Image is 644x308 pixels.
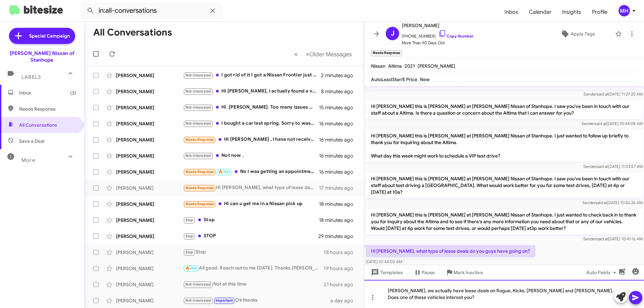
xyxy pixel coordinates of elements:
nav: Page navigation example [290,47,356,61]
div: 15 minutes ago [319,104,359,111]
span: Needs Response [185,170,214,174]
div: [PERSON_NAME] [116,297,183,304]
div: [PERSON_NAME] [116,281,183,288]
button: Templates [364,266,408,279]
span: Needs Response [185,186,214,190]
span: Pause [422,266,435,279]
div: Hi. [PERSON_NAME]. Too many issues with the Kicks. Thank you for reaching out! I ended up going w... [183,104,319,111]
div: 16 minutes ago [319,169,359,175]
div: Ok thanks [183,297,330,304]
span: » [306,50,309,58]
div: a day ago [330,297,359,304]
span: [PERSON_NAME] [402,21,474,29]
span: Auto Fields [586,266,619,279]
div: No I was getting an appointment to service my car which was done [DATE] . Please take me off ur l... [183,168,319,176]
button: Apply Tags [543,28,612,40]
span: Stop [185,218,194,222]
div: 2 minutes ago [321,72,359,79]
span: Not-Interested [185,89,211,94]
div: I bought a car last spring. Sorry to waste your time. [183,120,319,127]
input: Search [81,3,222,19]
div: Stop [183,248,324,256]
span: More [21,157,35,163]
div: [PERSON_NAME] [116,120,183,127]
span: Not-Interested [185,282,211,287]
span: said at [596,164,608,169]
span: Not-Interested [185,298,211,303]
span: Stop [185,234,194,238]
div: Stop [183,216,319,224]
span: Not-Interested [185,73,211,77]
span: Older Messages [309,51,352,58]
span: Needs Response [185,137,214,142]
span: Profile [587,2,613,22]
div: [PERSON_NAME] [116,104,183,111]
small: Needs Response [371,50,402,56]
h1: All Conversations [93,27,172,38]
div: [PERSON_NAME] [116,217,183,224]
div: [PERSON_NAME] [116,152,183,159]
div: I got rid of it I got a Nissan Frontier just bought a 25 [183,71,321,79]
div: [PERSON_NAME] [116,233,183,240]
a: Inbox [499,2,524,22]
span: All Conversations [19,122,57,128]
span: said at [595,121,606,126]
span: Not-Interested [185,121,211,126]
span: said at [595,200,607,205]
div: Hi [PERSON_NAME] , I have not received any mail coupons for service as I have in the past . Can y... [183,136,319,143]
span: 🔥 Hot [218,170,230,174]
div: STOP [183,232,318,240]
span: Insights [557,2,587,22]
p: Hi [PERSON_NAME], what type of lease deals do you guys have going on? [366,245,535,257]
span: More Than 90 Days Old [402,40,474,46]
div: Not now . [183,152,319,160]
span: Needs Response [185,202,214,206]
div: 21 hours ago [324,281,359,288]
div: 17 minutes ago [319,185,359,191]
span: [PHONE_NUMBER] [402,29,474,40]
p: Hi [PERSON_NAME] this is [PERSON_NAME] at [PERSON_NAME] Nissan of Stanhope. I just wanted to chec... [366,209,643,234]
div: [PERSON_NAME] [116,169,183,175]
button: Next [302,47,356,61]
div: 16 minutes ago [319,136,359,143]
span: Stop [185,250,194,254]
div: 8 minutes ago [321,88,359,95]
div: Hi [PERSON_NAME], I actually found a vehicle [183,87,321,95]
span: said at [596,236,608,241]
span: Nissan [371,63,385,69]
button: Pause [408,266,440,279]
div: 18 hours ago [324,249,359,256]
div: [PERSON_NAME] [116,88,183,95]
span: (3) [70,89,76,96]
a: Copy Number [438,34,474,39]
button: Auto Fields [581,266,624,279]
span: Sender [DATE] 10:56:26 AM [582,200,643,205]
div: [PERSON_NAME], we actually have lease deals on Rogue, Kicks, [PERSON_NAME] and [PERSON_NAME]. Doe... [364,280,644,308]
button: Previous [290,47,302,61]
p: Hi [PERSON_NAME] this is [PERSON_NAME] at [PERSON_NAME] Nissan of Stanhope. I saw you've been in ... [366,173,643,198]
div: [PERSON_NAME] [116,185,183,191]
div: All good. Reach out to me [DATE]. Thanks [PERSON_NAME]! [183,264,324,272]
span: Save a Deal [19,138,44,144]
div: Hi [PERSON_NAME], what type of lease deals do you guys have going on? [183,184,319,192]
span: New [420,76,430,82]
div: Hi can u get me in a Nissan pick up [183,200,319,208]
span: said at [597,91,608,97]
span: Mark Inactive [453,266,483,279]
span: Altima [388,63,402,69]
div: [PERSON_NAME] [116,72,183,79]
div: 18 minutes ago [319,217,359,224]
div: 18 minutes ago [319,201,359,207]
div: 29 minutes ago [318,233,359,240]
span: Inbox [19,89,76,96]
a: Special Campaign [9,28,75,44]
span: J [391,28,394,39]
span: Special Campaign [29,33,70,39]
p: Hi [PERSON_NAME] this is [PERSON_NAME] at [PERSON_NAME] Nissan of Stanhope. I just wanted to foll... [366,130,643,162]
div: [PERSON_NAME] [116,265,183,272]
div: 16 minutes ago [319,120,359,127]
span: Sender [DATE] 11:03:57 AM [583,164,643,169]
div: [PERSON_NAME] [116,201,183,207]
div: Not at this time [183,281,324,288]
